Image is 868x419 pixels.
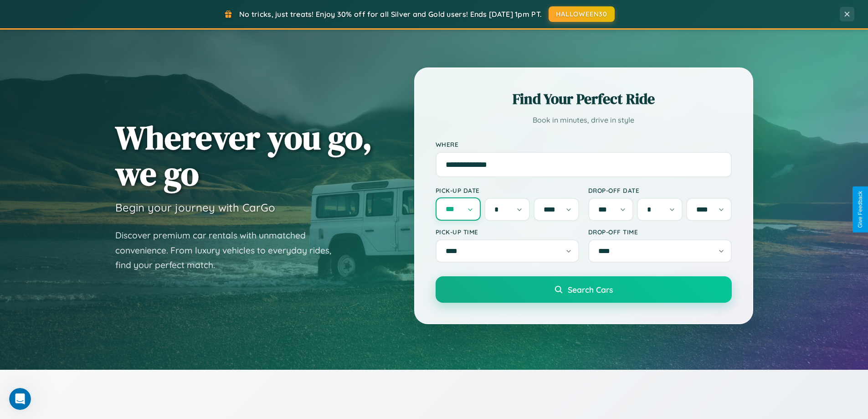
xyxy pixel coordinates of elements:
label: Pick-up Time [436,228,579,236]
iframe: Intercom live chat [9,388,31,410]
button: HALLOWEEN30 [549,6,615,22]
p: Book in minutes, drive in style [436,114,732,127]
label: Pick-up Date [436,186,579,194]
label: Drop-off Date [588,186,732,194]
span: Search Cars [568,285,613,295]
div: Give Feedback [857,191,863,228]
label: Drop-off Time [588,228,732,236]
h1: Wherever you go, we go [115,119,372,191]
span: No tricks, just treats! Enjoy 30% off for all Silver and Gold users! Ends [DATE] 1pm PT. [239,10,542,19]
h2: Find Your Perfect Ride [436,89,732,109]
label: Where [436,140,732,148]
p: Discover premium car rentals with unmatched convenience. From luxury vehicles to everyday rides, ... [115,228,343,273]
button: Search Cars [436,276,732,303]
h3: Begin your journey with CarGo [115,201,275,214]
